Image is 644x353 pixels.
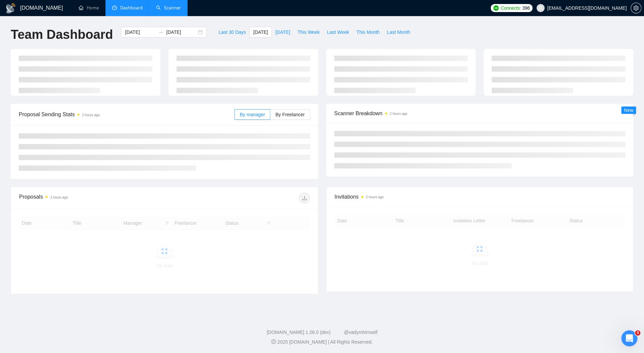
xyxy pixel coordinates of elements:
span: New [624,108,633,113]
h1: Team Dashboard [11,27,113,43]
span: Scanner Breakdown [334,109,626,118]
img: logo [5,3,16,14]
button: This Week [294,27,323,38]
time: 2 hours ago [82,113,100,117]
div: 2025 [DOMAIN_NAME] | All Rights Reserved. [5,339,639,346]
time: 2 hours ago [390,112,408,116]
span: By Freelancer [275,112,304,117]
span: Dashboard [120,5,143,11]
span: Last Week [327,28,349,36]
a: setting [631,5,641,11]
button: setting [631,3,641,13]
input: Start date [125,28,155,36]
span: This Month [356,28,379,36]
span: Invitations [335,193,625,201]
span: [DATE] [253,28,268,36]
a: searchScanner [156,5,181,11]
span: user [538,6,543,10]
time: 2 hours ago [366,195,384,199]
span: [DATE] [275,28,290,36]
span: Last Month [387,28,410,36]
span: 396 [522,4,529,12]
a: @vadymhimself [344,330,377,335]
iframe: Intercom live chat [621,330,637,346]
span: This Week [297,28,319,36]
button: Last Week [323,27,353,38]
button: This Month [353,27,383,38]
span: swap-right [158,29,163,35]
time: 2 hours ago [50,196,68,199]
span: setting [631,5,641,11]
span: By manager [240,112,265,117]
span: to [158,29,163,35]
span: copyright [271,339,276,344]
button: [DATE] [249,27,272,38]
button: Last Month [383,27,414,38]
img: upwork-logo.png [493,5,499,11]
button: [DATE] [272,27,294,38]
div: Proposals [19,193,164,203]
a: [DOMAIN_NAME] 1.26.0 (dev) [267,330,331,335]
span: Last 30 Days [218,28,246,36]
span: Connects: [501,4,521,12]
input: End date [166,28,197,36]
button: Last 30 Days [215,27,249,38]
a: homeHome [79,5,99,11]
span: Proposal Sending Stats [19,110,234,119]
span: dashboard [112,5,117,10]
span: 3 [635,330,640,336]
